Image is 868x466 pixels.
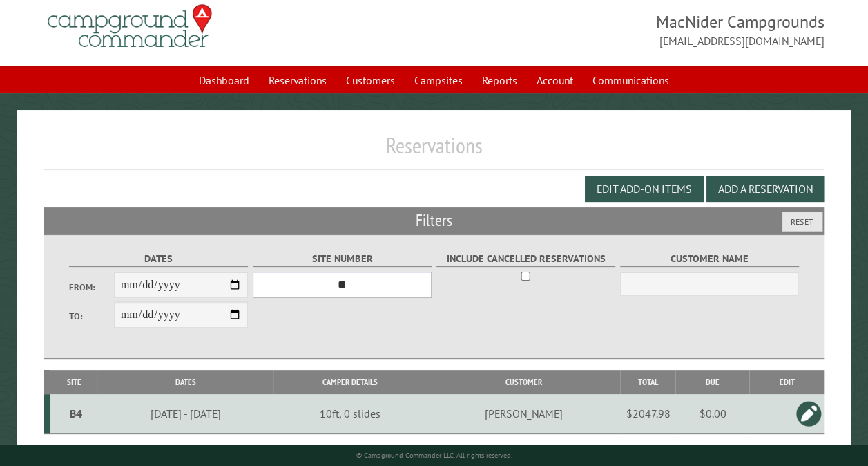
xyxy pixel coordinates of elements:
[528,67,581,93] a: Account
[356,451,512,460] small: © Campground Commander LLC. All rights reserved.
[44,132,824,170] h1: Reservations
[406,67,471,93] a: Campsites
[436,251,615,267] label: Include Cancelled Reservations
[260,67,335,93] a: Reservations
[100,407,271,420] div: [DATE] - [DATE]
[44,207,824,234] h2: Filters
[427,370,621,394] th: Customer
[69,310,114,323] label: To:
[427,394,621,434] td: [PERSON_NAME]
[56,407,95,420] div: B4
[434,10,825,49] span: MacNider Campgrounds [EMAIL_ADDRESS][DOMAIN_NAME]
[584,67,677,93] a: Communications
[474,67,525,93] a: Reports
[782,212,822,232] button: Reset
[253,251,432,267] label: Site Number
[273,370,427,394] th: Camper Details
[97,370,273,394] th: Dates
[675,370,749,394] th: Due
[69,251,248,267] label: Dates
[620,251,799,267] label: Customer Name
[191,67,258,93] a: Dashboard
[675,394,749,434] td: $0.00
[50,370,98,394] th: Site
[749,370,824,394] th: Edit
[620,394,675,434] td: $2047.98
[69,281,114,294] label: From:
[585,176,704,202] button: Edit Add-on Items
[338,67,403,93] a: Customers
[620,370,675,394] th: Total
[273,394,427,434] td: 10ft, 0 slides
[706,176,824,202] button: Add a Reservation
